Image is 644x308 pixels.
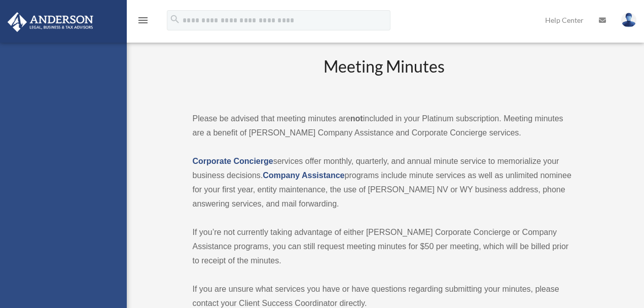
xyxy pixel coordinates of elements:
[193,225,576,268] p: If you’re not currently taking advantage of either [PERSON_NAME] Corporate Concierge or Company A...
[350,114,363,123] strong: not
[193,112,576,140] p: Please be advised that meeting minutes are included in your Platinum subscription. Meeting minute...
[621,13,636,27] img: User Pic
[263,171,344,180] a: Company Assistance
[5,12,96,32] img: Anderson Advisors Platinum Portal
[193,157,273,165] a: Corporate Concierge
[169,14,181,25] i: search
[137,14,149,26] i: menu
[137,18,149,26] a: menu
[193,55,576,97] h2: Meeting Minutes
[193,154,576,211] p: services offer monthly, quarterly, and annual minute service to memorialize your business decisio...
